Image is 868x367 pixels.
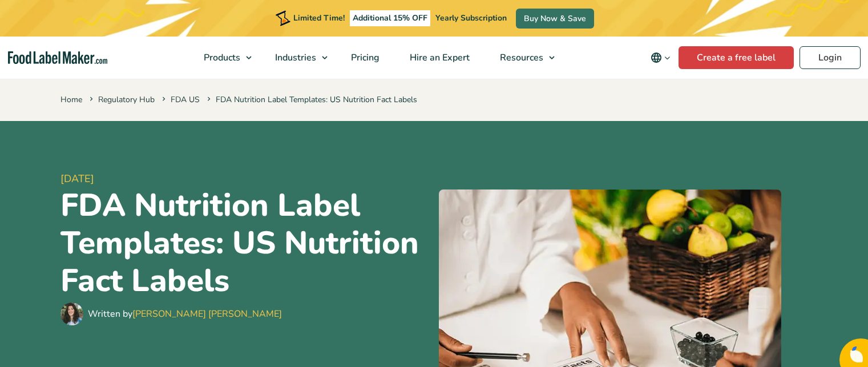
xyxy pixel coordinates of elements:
[272,51,317,64] span: Industries
[171,94,200,105] a: FDA US
[348,51,381,64] span: Pricing
[189,37,257,79] a: Products
[496,51,544,64] span: Resources
[679,46,794,69] a: Create a free label
[200,51,241,64] span: Products
[643,46,679,69] button: Change language
[800,46,861,69] a: Login
[260,37,333,79] a: Industries
[336,37,392,79] a: Pricing
[516,9,594,29] a: Buy Now & Save
[350,10,430,26] span: Additional 15% OFF
[98,94,155,105] a: Regulatory Hub
[60,171,430,187] span: [DATE]
[395,37,482,79] a: Hire an Expert
[205,94,417,105] span: FDA Nutrition Label Templates: US Nutrition Fact Labels
[60,94,82,105] a: Home
[8,51,107,64] a: Food Label Maker homepage
[293,13,345,23] span: Limited Time!
[406,51,471,64] span: Hire an Expert
[60,187,430,300] h1: FDA Nutrition Label Templates: US Nutrition Fact Labels
[88,307,282,321] div: Written by
[435,13,507,23] span: Yearly Subscription
[485,37,560,79] a: Resources
[60,303,83,325] img: Maria Abi Hanna - Food Label Maker
[132,308,282,320] a: [PERSON_NAME] [PERSON_NAME]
